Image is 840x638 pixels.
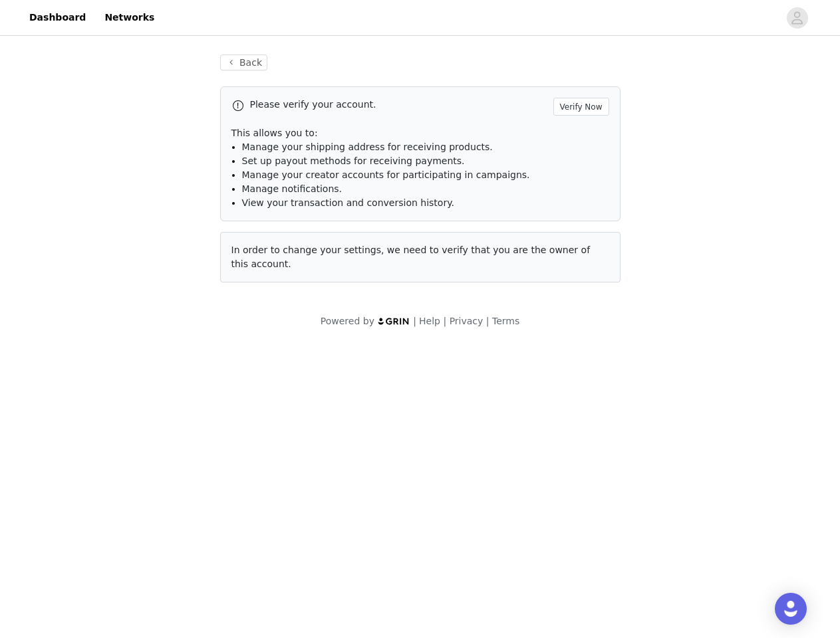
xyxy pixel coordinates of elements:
[775,593,807,625] div: Open Intercom Messenger
[220,54,268,70] button: Back
[242,197,454,208] span: View your transaction and conversion history.
[231,126,609,140] p: This allows you to:
[321,316,374,326] span: Powered by
[231,245,591,269] span: In order to change your settings, we need to verify that you are the owner of this account.
[450,316,484,326] a: Privacy
[419,316,440,326] a: Help
[492,316,519,326] a: Terms
[242,156,465,166] span: Set up payout methods for receiving payments.
[377,317,410,326] img: logo
[21,3,94,33] a: Dashboard
[791,7,803,29] div: avatar
[486,316,490,326] span: |
[413,316,416,326] span: |
[242,142,493,152] span: Manage your shipping address for receiving products.
[96,3,162,33] a: Networks
[443,316,446,326] span: |
[242,183,343,194] span: Manage notifications.
[242,169,530,180] span: Manage your creator accounts for participating in campaigns.
[553,98,609,116] button: Verify Now
[250,98,548,112] p: Please verify your account.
